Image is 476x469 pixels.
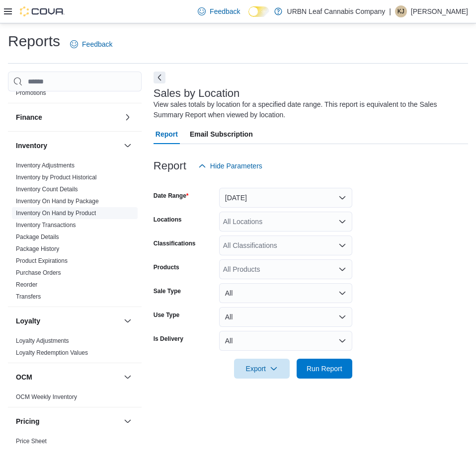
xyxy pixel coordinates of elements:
button: Finance [16,112,120,122]
a: Inventory Transactions [16,222,76,229]
a: Transfers [16,293,41,300]
label: Use Type [154,311,179,319]
span: Inventory Adjustments [16,161,75,169]
span: Export [240,359,284,379]
a: Purchase Orders [16,269,61,276]
a: Loyalty Redemption Values [16,349,88,356]
div: OCM [8,391,142,407]
button: Pricing [122,415,134,427]
span: Feedback [210,6,240,16]
button: Open list of options [338,265,346,273]
p: [PERSON_NAME] [411,5,468,17]
div: Loyalty [8,335,142,363]
span: KJ [397,5,404,17]
span: Email Subscription [190,124,253,144]
button: Export [234,359,290,379]
span: Inventory On Hand by Product [16,209,96,217]
button: Open list of options [338,218,346,226]
a: Package History [16,245,59,252]
button: All [219,331,352,351]
button: All [219,283,352,303]
button: Pricing [16,416,120,426]
div: Inventory [8,159,142,307]
p: | [389,5,391,17]
h3: Loyalty [16,316,40,326]
span: OCM Weekly Inventory [16,393,77,401]
a: OCM Weekly Inventory [16,393,77,400]
h3: Finance [16,112,42,122]
span: Package Details [16,233,59,241]
span: Dark Mode [248,17,249,17]
label: Classifications [154,239,196,247]
button: All [219,307,352,327]
button: Inventory [16,141,120,151]
button: Inventory [122,140,134,152]
span: Inventory by Product Historical [16,173,97,181]
button: Next [154,72,165,83]
span: Inventory On Hand by Package [16,197,99,205]
a: Inventory Count Details [16,186,78,193]
button: Loyalty [122,315,134,327]
p: URBN Leaf Cannabis Company [287,5,386,17]
span: Price Sheet [16,437,47,445]
button: OCM [122,371,134,383]
h3: Sales by Location [154,87,240,99]
div: Pricing [8,435,142,451]
span: Product Expirations [16,257,68,265]
button: Hide Parameters [194,156,266,176]
input: Dark Mode [248,6,269,17]
label: Is Delivery [154,335,183,343]
span: Hide Parameters [210,161,262,171]
label: Sale Type [154,287,181,295]
label: Products [154,263,179,271]
button: Open list of options [338,241,346,249]
a: Reorder [16,281,37,288]
span: Feedback [82,39,112,49]
span: Transfers [16,293,41,301]
span: Inventory Count Details [16,185,78,193]
div: View sales totals by location for a specified date range. This report is equivalent to the Sales ... [154,99,463,120]
span: Run Report [307,364,342,374]
button: Finance [122,111,134,123]
a: Inventory by Product Historical [16,174,97,181]
label: Date Range [154,192,189,200]
label: Locations [154,216,182,224]
button: Run Report [297,359,352,379]
h3: Inventory [16,141,47,151]
a: Feedback [194,1,244,21]
span: Report [156,124,178,144]
a: Package Details [16,234,59,240]
a: Product Expirations [16,257,68,264]
a: Loyalty Adjustments [16,337,69,344]
span: Loyalty Redemption Values [16,349,88,357]
span: Purchase Orders [16,269,61,277]
img: Cova [20,6,65,16]
button: [DATE] [219,188,352,208]
a: Inventory On Hand by Package [16,198,99,205]
h3: Pricing [16,416,39,426]
a: Price Sheet [16,438,47,445]
h3: OCM [16,372,32,382]
div: Kaitlyn Jacklin [395,5,407,17]
span: Inventory Transactions [16,221,76,229]
span: Reorder [16,281,37,289]
span: Loyalty Adjustments [16,337,69,345]
span: Promotions [16,89,46,97]
span: Package History [16,245,59,253]
a: Feedback [66,34,116,54]
h1: Reports [8,31,60,51]
a: Promotions [16,89,46,96]
a: Inventory On Hand by Product [16,210,96,217]
h3: Report [154,160,186,172]
button: Loyalty [16,316,120,326]
a: Inventory Adjustments [16,162,75,169]
button: OCM [16,372,120,382]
